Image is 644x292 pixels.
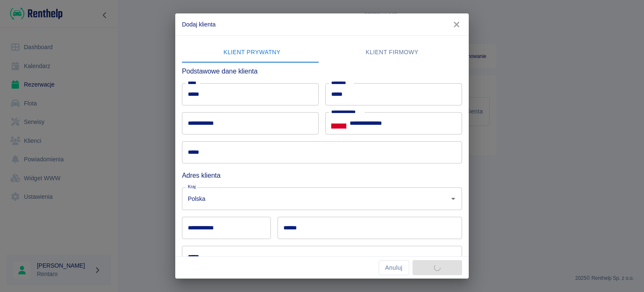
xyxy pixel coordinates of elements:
button: Otwórz [447,193,459,205]
button: Klient firmowy [322,42,462,63]
div: lab API tabs example [182,42,462,63]
button: Klient prywatny [182,42,322,63]
button: Select country [331,117,346,130]
label: Kraj [188,184,196,190]
h2: Dodaj klienta [175,13,469,35]
h6: Adres klienta [182,170,462,181]
h6: Podstawowe dane klienta [182,66,462,76]
button: Anuluj [379,260,409,276]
